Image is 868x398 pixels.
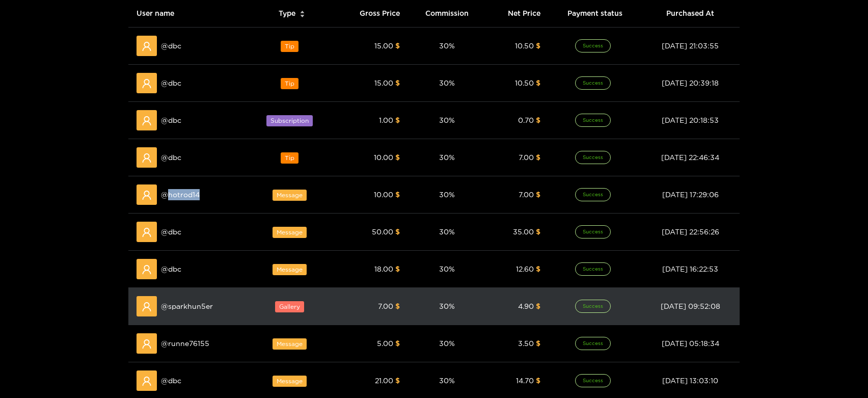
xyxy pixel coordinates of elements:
span: Subscription [266,115,313,126]
span: Success [575,262,611,276]
span: $ [536,228,540,235]
span: 12.60 [516,265,534,273]
span: [DATE] 20:18:53 [662,116,719,124]
span: $ [536,377,540,384]
span: Success [575,114,611,127]
span: $ [536,153,540,161]
span: 10.00 [374,153,393,161]
span: $ [536,265,540,273]
span: 4.90 [518,302,534,310]
span: [DATE] 16:22:53 [662,265,718,273]
span: $ [536,302,540,310]
span: 10.00 [374,191,393,198]
span: $ [395,265,400,273]
span: $ [395,302,400,310]
span: @ dbc [161,40,181,51]
span: [DATE] 05:18:34 [662,339,719,347]
span: 30 % [439,302,455,310]
span: 30 % [439,153,455,161]
span: 30 % [439,339,455,347]
span: 30 % [439,116,455,124]
span: 1.00 [379,116,393,124]
span: 7.00 [519,153,534,161]
span: Success [575,300,611,313]
span: 30 % [439,42,455,49]
span: Message [273,190,307,201]
span: Success [575,188,611,201]
span: 35.00 [513,228,534,235]
span: user [142,339,152,349]
span: user [142,227,152,237]
span: $ [536,79,540,87]
span: user [142,116,152,126]
span: [DATE] 09:52:08 [661,302,720,310]
span: $ [395,79,400,87]
span: Message [273,376,307,387]
span: Success [575,76,611,90]
span: 18.00 [374,265,393,273]
span: @ runne76155 [161,338,209,349]
span: Success [575,39,611,52]
span: @ hotrod14 [161,189,200,200]
span: Tip [281,41,299,52]
span: user [142,376,152,386]
span: 7.00 [378,302,393,310]
span: Tip [281,78,299,89]
span: [DATE] 21:03:55 [662,42,719,49]
span: Gallery [275,301,304,312]
span: @ dbc [161,152,181,163]
span: user [142,264,152,275]
span: 30 % [439,377,455,384]
span: 3.50 [518,339,534,347]
span: user [142,78,152,89]
span: @ dbc [161,375,181,386]
span: $ [536,339,540,347]
span: user [142,41,152,51]
span: Success [575,374,611,387]
span: user [142,190,152,200]
span: Message [273,227,307,238]
span: [DATE] 22:56:26 [662,228,719,235]
span: 30 % [439,228,455,235]
span: 30 % [439,79,455,87]
span: Type [279,8,295,19]
span: 14.70 [516,377,534,384]
span: Success [575,151,611,164]
span: 7.00 [519,191,534,198]
span: [DATE] 17:29:06 [662,191,719,198]
span: Tip [281,152,299,164]
span: @ dbc [161,263,181,275]
span: [DATE] 22:46:34 [661,153,719,161]
span: 15.00 [374,79,393,87]
span: $ [395,116,400,124]
span: caret-up [300,9,305,15]
span: [DATE] 20:39:18 [662,79,719,87]
span: $ [395,42,400,49]
span: @ dbc [161,226,181,237]
span: $ [536,116,540,124]
span: $ [395,339,400,347]
span: user [142,302,152,312]
span: @ dbc [161,77,181,89]
span: 21.00 [375,377,393,384]
span: [DATE] 13:03:10 [662,377,718,384]
span: @ sparkhun5er [161,301,213,312]
span: Success [575,225,611,238]
span: caret-down [300,13,305,19]
span: 30 % [439,265,455,273]
span: $ [536,191,540,198]
span: 15.00 [374,42,393,49]
span: 30 % [439,191,455,198]
span: 0.70 [518,116,534,124]
span: @ dbc [161,115,181,126]
span: Message [273,338,307,350]
span: Success [575,337,611,350]
span: user [142,153,152,163]
span: $ [536,42,540,49]
span: Message [273,264,307,275]
span: $ [395,153,400,161]
span: $ [395,228,400,235]
span: 10.50 [515,42,534,49]
span: $ [395,377,400,384]
span: 10.50 [515,79,534,87]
